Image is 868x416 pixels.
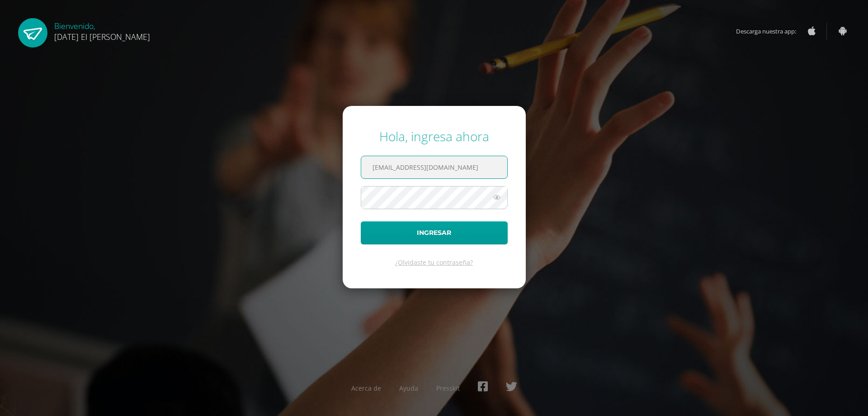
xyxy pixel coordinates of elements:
[351,384,381,392] a: Acerca de
[54,31,150,42] span: [DATE] El [PERSON_NAME]
[436,384,460,392] a: Presskit
[736,23,805,40] span: Descarga nuestra app:
[399,384,418,392] a: Ayuda
[395,258,473,267] a: ¿Olvidaste tu contraseña?
[361,156,507,178] input: Correo electrónico o usuario
[54,18,150,42] div: Bienvenido,
[361,221,508,244] button: Ingresar
[361,128,508,145] div: Hola, ingresa ahora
